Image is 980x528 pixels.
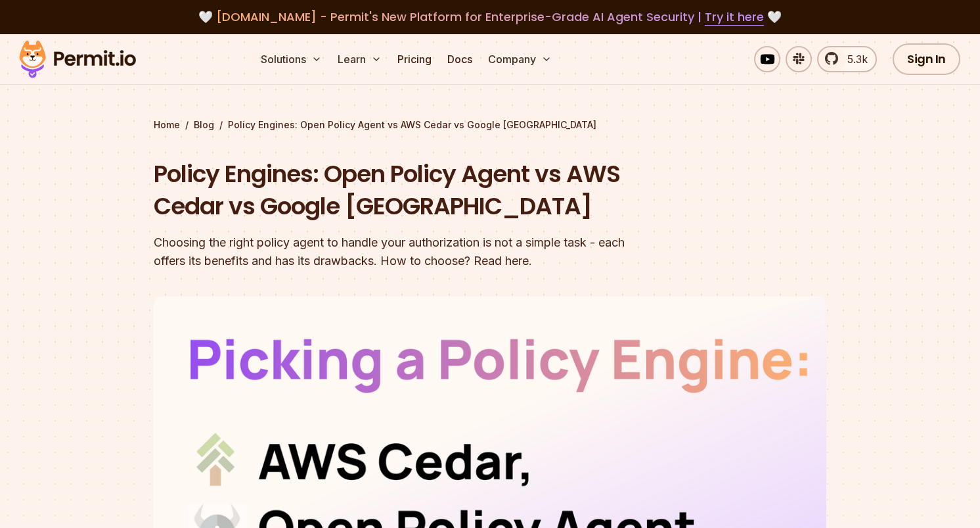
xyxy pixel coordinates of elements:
a: Pricing [392,46,437,72]
h1: Policy Engines: Open Policy Agent vs AWS Cedar vs Google [GEOGRAPHIC_DATA] [154,158,658,223]
a: Blog [194,118,214,132]
a: Home [154,118,180,132]
a: Try it here [705,9,764,26]
button: Learn [332,46,387,72]
div: Choosing the right policy agent to handle your authorization is not a simple task - each offers i... [154,233,658,270]
div: / / [154,118,826,132]
div: 🤍 🤍 [32,8,948,26]
button: Solutions [256,46,327,72]
img: Permit logo [13,37,142,82]
span: [DOMAIN_NAME] - Permit's New Platform for Enterprise-Grade AI Agent Security | [216,9,764,25]
a: 5.3k [817,46,877,72]
button: Company [483,46,557,72]
a: Docs [442,46,478,72]
span: 5.3k [839,51,868,67]
a: Sign In [893,43,960,75]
